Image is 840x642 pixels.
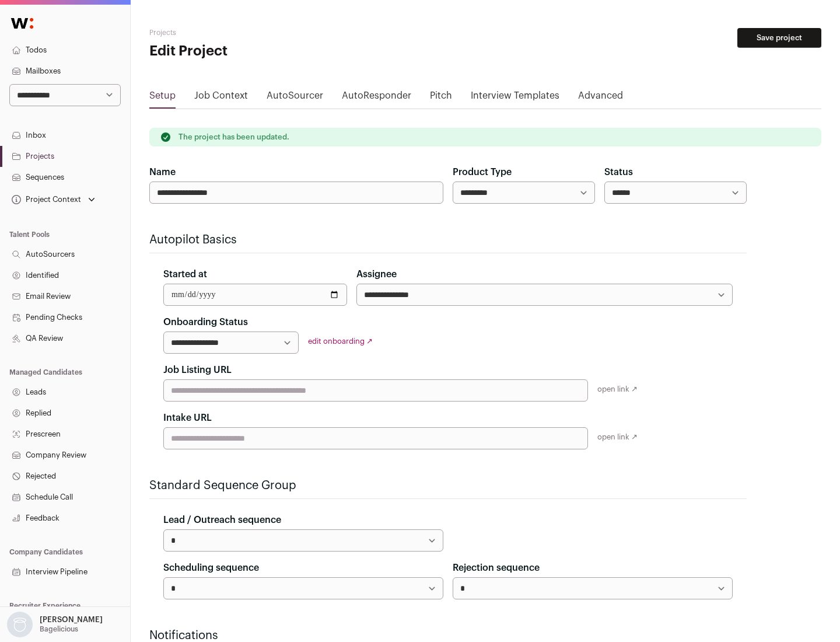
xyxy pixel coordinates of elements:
h2: Projects [149,28,373,37]
label: Status [604,165,633,179]
p: [PERSON_NAME] [40,615,103,624]
label: Intake URL [163,411,212,425]
label: Lead / Outreach sequence [163,513,281,527]
a: Job Context [194,89,248,107]
h1: Edit Project [149,42,373,61]
button: Open dropdown [9,191,97,208]
a: Setup [149,89,176,107]
a: edit onboarding ↗ [308,337,373,345]
label: Assignee [356,267,397,281]
a: AutoSourcer [267,89,323,107]
a: AutoResponder [342,89,411,107]
label: Onboarding Status [163,315,248,329]
p: The project has been updated. [178,132,289,142]
button: Open dropdown [5,612,105,637]
h2: Standard Sequence Group [149,477,747,494]
h2: Autopilot Basics [149,232,747,248]
a: Advanced [578,89,623,107]
a: Interview Templates [471,89,559,107]
label: Name [149,165,176,179]
button: Save project [737,28,821,48]
a: Pitch [430,89,452,107]
label: Started at [163,267,207,281]
label: Rejection sequence [453,561,540,575]
img: nopic.png [7,612,33,637]
label: Product Type [453,165,512,179]
label: Job Listing URL [163,363,232,377]
label: Scheduling sequence [163,561,259,575]
p: Bagelicious [40,624,78,634]
div: Project Context [9,195,81,204]
img: Wellfound [5,12,40,35]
